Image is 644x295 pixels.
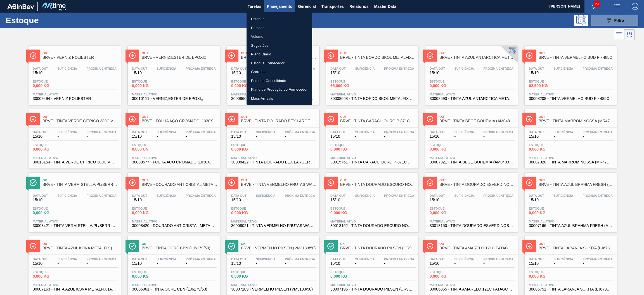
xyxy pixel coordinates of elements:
a: Sugestões [247,41,312,50]
a: Estoque Consolidado [247,76,312,85]
a: Pedidos [247,24,312,32]
a: Mass Arrivals [247,94,312,103]
a: Estoque [247,15,312,24]
a: Plano de Produção do Fornecedor [247,85,312,94]
a: Volume [247,32,312,41]
a: Garrafas [247,67,312,76]
a: Plano Diário [247,50,312,59]
a: Estoque Fornecedor [247,59,312,68]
